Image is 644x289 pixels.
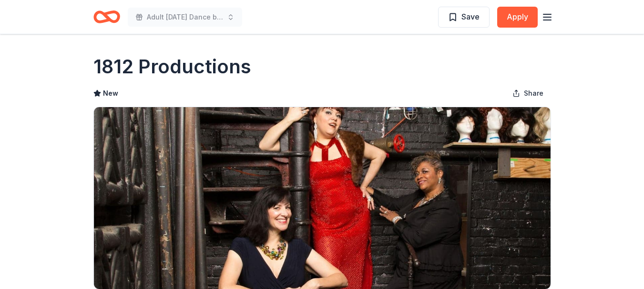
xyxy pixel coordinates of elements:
a: Home [93,6,120,28]
span: Share [524,88,543,99]
span: Adult [DATE] Dance benefiting Light Up Hope [147,11,223,23]
span: Save [461,10,480,23]
button: Share [505,84,551,103]
img: Image for 1812 Productions [94,107,551,289]
h1: 1812 Productions [93,53,251,80]
span: New [103,88,118,99]
button: Adult [DATE] Dance benefiting Light Up Hope [128,8,242,27]
button: Save [438,7,490,28]
button: Apply [497,7,538,28]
